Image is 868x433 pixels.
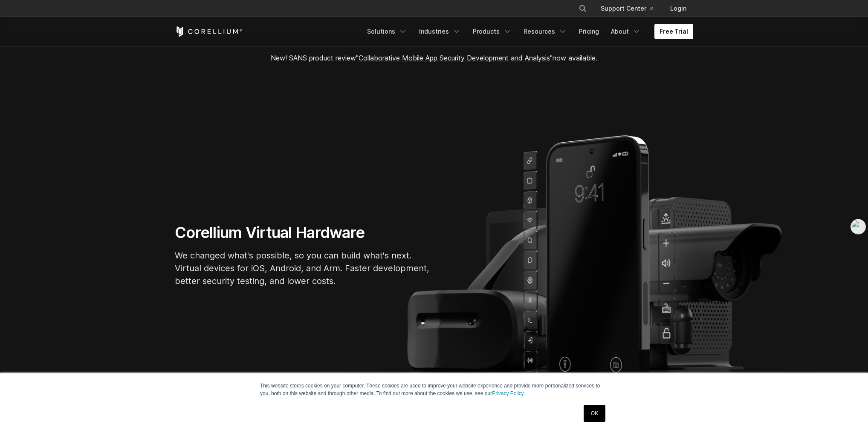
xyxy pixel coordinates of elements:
[356,54,553,62] a: "Collaborative Mobile App Security Development and Analysis"
[518,24,572,39] a: Resources
[654,24,693,39] a: Free Trial
[414,24,466,39] a: Industries
[271,54,597,62] span: New! SANS product review now available.
[574,24,604,39] a: Pricing
[362,24,693,39] div: Navigation Menu
[663,1,693,16] a: Login
[568,1,693,16] div: Navigation Menu
[492,390,525,396] a: Privacy Policy.
[468,24,517,39] a: Products
[175,223,431,242] h1: Corellium Virtual Hardware
[175,249,431,287] p: We changed what's possible, so you can build what's next. Virtual devices for iOS, Android, and A...
[362,24,412,39] a: Solutions
[575,1,590,16] button: Search
[584,405,605,422] a: OK
[175,26,243,37] a: Corellium Home
[594,1,660,16] a: Support Center
[260,382,608,397] p: This website stores cookies on your computer. These cookies are used to improve your website expe...
[606,24,646,39] a: About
